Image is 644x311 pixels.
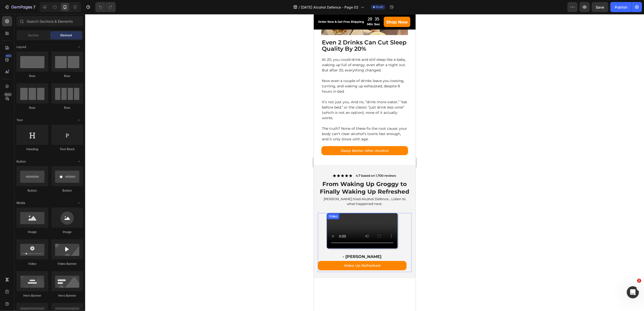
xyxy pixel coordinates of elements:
[16,188,48,193] div: Button
[16,293,48,298] div: Hero Banner
[51,293,83,298] div: Hero Banner
[60,33,72,38] span: Element
[16,106,48,110] div: Row
[75,43,83,51] span: Toggle open
[301,5,359,10] span: [DATE] Alcohol Defence - Page 02
[51,106,83,110] div: Row
[33,4,35,10] p: 7
[75,199,83,207] span: Toggle open
[95,2,116,12] div: Undo/Redo
[75,158,83,166] span: Toggle open
[627,286,639,298] iframe: Intercom live chat
[75,116,83,124] span: Toggle open
[615,5,627,10] div: Publish
[376,5,384,9] span: Draft
[16,230,48,234] div: Image
[4,92,12,96] div: Beta
[16,201,25,205] span: Media
[592,2,608,12] button: Save
[16,16,83,26] input: Search Sections & Elements
[16,74,48,78] div: Row
[51,74,83,78] div: Row
[51,262,83,266] div: Video Banner
[596,5,604,9] span: Save
[299,5,300,10] span: /
[16,147,48,151] div: Heading
[16,159,26,164] span: Button
[51,188,83,193] div: Button
[314,14,416,311] iframe: Design area
[28,33,39,38] span: Section
[51,230,83,234] div: Image
[16,118,23,122] span: Text
[51,147,83,151] div: Text Block
[16,45,26,49] span: Layout
[637,279,641,283] span: 2
[610,2,632,12] button: Publish
[2,2,38,12] button: 7
[16,262,48,266] div: Video
[5,54,12,58] div: 450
